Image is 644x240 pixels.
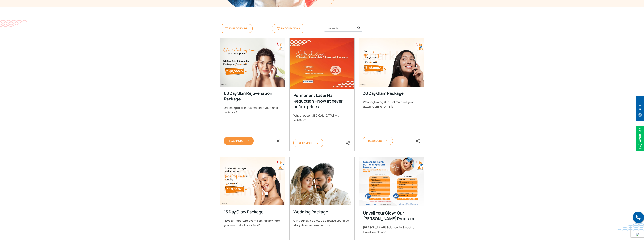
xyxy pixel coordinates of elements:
span: Read More [229,139,248,143]
div: Have an important event coming up where you need to look your best? [224,218,281,228]
img: Permanent Laser Hair Reduction – Now at never before prices [289,38,355,89]
img: Whatsappicon [636,126,644,151]
span: Read More [368,139,388,143]
img: filter [225,27,228,30]
div: Gift your skin a glow up because your love story deserves a radiant start [293,218,351,228]
img: bluewave [617,223,644,231]
span: Read More [299,141,318,145]
a: Read Moreorange-arrow [224,137,254,145]
img: Unveil Your Glow: Our De-Tan Program [359,157,424,207]
img: share [346,141,350,145]
a: Whatsappicon [636,136,644,140]
img: orange-arrow [245,140,249,142]
img: filter [277,27,280,30]
a: Read Moreorange-arrow [293,139,323,147]
div: 60 Day Skin Rejuvenation Package [224,90,281,102]
a: filterBy Conditions [272,24,305,33]
img: 15 Day Glow Package [220,157,285,205]
div: Dreaming of skin that matches your inner radiance? [224,106,281,115]
img: orange-arrow [314,142,318,144]
a: <div class="socialicons"><span class="close_share"><i class="fa fa-close"></i></span> <a href="ht... [346,141,350,145]
img: Wedding Package [289,157,355,205]
div: 30 Day Glam Package [363,90,420,96]
img: offerBt [636,96,644,121]
a: Read Moreorange-arrow [363,137,393,145]
div: Want a glowing skin that matches your dazzling smile [DATE]? [363,100,420,109]
img: 60 Day Skin Rejuvenation Package [220,38,285,87]
a: <div class="socialicons"><span class="close_share"><i class="fa fa-close"></i></span> <a href="ht... [415,139,420,143]
div: Wedding Package [293,209,350,215]
img: share [415,139,420,143]
a: filterBy Procedure [220,24,253,33]
img: 30 Day Glam Package [359,38,424,87]
div: [PERSON_NAME] Solution for Smooth, Even Complexion. [363,225,420,234]
span: By Conditions [277,27,300,30]
img: orange-arrow [383,140,388,142]
div: Why choose [MEDICAL_DATA] with InUrSkn? [293,113,351,122]
input: search... [324,25,362,32]
img: up-blue-arrow.svg [636,233,639,236]
img: share [276,139,281,143]
div: Unveil Your Glow: Our [PERSON_NAME] Program [363,210,420,221]
div: 15 Day Glow Package [224,209,281,215]
span: By Procedure [225,27,248,30]
a: <div class="socialicons"><span class="close_share"><i class="fa fa-close"></i></span> <a href="ht... [276,139,281,143]
div: Permanent Laser Hair Reduction – Now at never before prices [293,93,350,110]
